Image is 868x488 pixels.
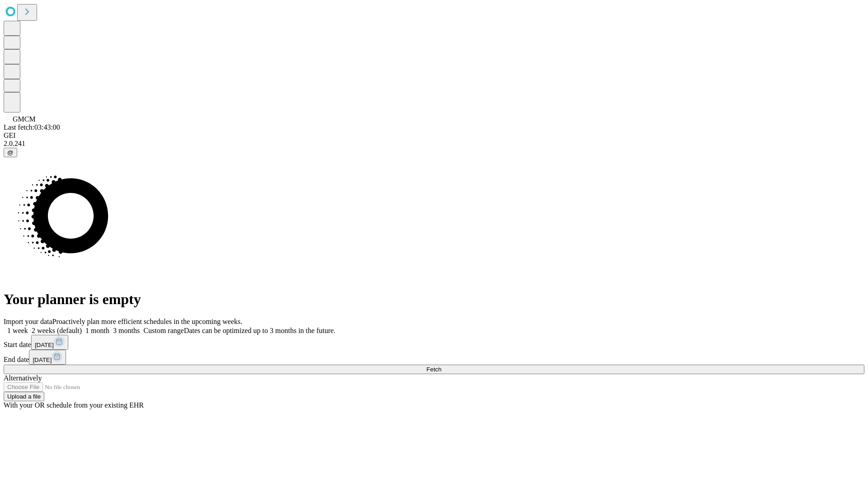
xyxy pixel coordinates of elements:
[7,327,28,334] span: 1 week
[4,335,864,350] div: Start date
[52,318,242,325] span: Proactively plan more efficient schedules in the upcoming weeks.
[143,327,184,334] span: Custom range
[33,357,52,363] span: [DATE]
[4,291,864,308] h1: Your planner is empty
[4,401,144,409] span: With your OR schedule from your existing EHR
[32,327,82,334] span: 2 weeks (default)
[113,327,140,334] span: 3 months
[4,318,52,325] span: Import your data
[184,327,335,334] span: Dates can be optimized up to 3 months in the future.
[4,392,44,401] button: Upload a file
[7,149,14,156] span: @
[31,335,68,350] button: [DATE]
[426,366,441,373] span: Fetch
[4,350,864,365] div: End date
[4,365,864,374] button: Fetch
[85,327,109,334] span: 1 month
[4,374,42,382] span: Alternatively
[4,123,60,131] span: Last fetch: 03:43:00
[13,115,36,123] span: GMCM
[35,342,54,348] span: [DATE]
[4,131,864,140] div: GEI
[4,148,17,157] button: @
[29,350,66,365] button: [DATE]
[4,140,864,148] div: 2.0.241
